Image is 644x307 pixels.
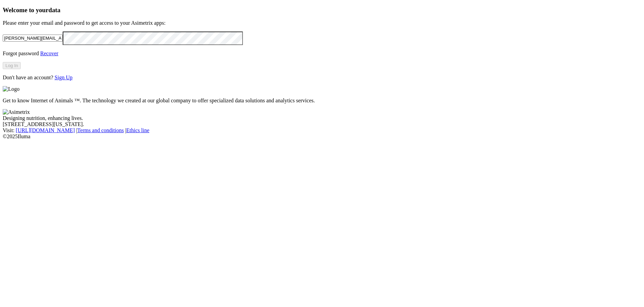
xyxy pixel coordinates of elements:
[3,20,641,26] p: Please enter your email and password to get access to your Asimetrix apps:
[3,6,641,14] h3: Welcome to your
[16,127,75,133] a: [URL][DOMAIN_NAME]
[40,50,58,56] a: Recover
[3,50,641,57] p: Forgot password
[3,127,641,134] div: Visit : | |
[3,98,641,104] p: Get to know Internet of Animals ™. The technology we created at our global company to offer speci...
[3,62,21,69] button: Log In
[48,6,60,14] span: data
[77,127,124,133] a: Terms and conditions
[3,86,20,92] img: Logo
[126,127,149,133] a: Ethics line
[3,35,63,42] input: Your email
[3,121,641,127] div: [STREET_ADDRESS][US_STATE].
[55,75,72,80] a: Sign Up
[3,75,641,81] p: Don't have an account?
[3,134,641,140] div: © 2025 Iluma
[3,109,30,115] img: Asimetrix
[3,115,641,121] div: Designing nutrition, enhancing lives.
